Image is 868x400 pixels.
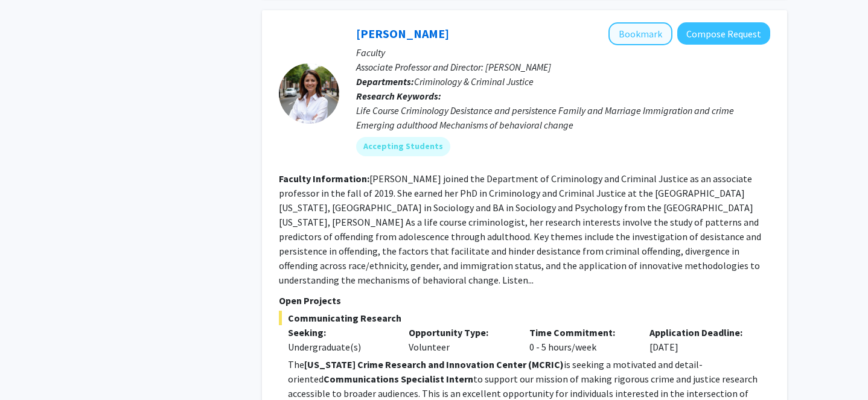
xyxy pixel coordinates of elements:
[640,325,761,354] div: [DATE]
[356,90,441,102] b: Research Keywords:
[414,75,534,87] span: Criminology & Criminal Justice
[279,173,369,185] b: Faculty Information:
[356,60,770,74] p: Associate Professor and Director: [PERSON_NAME]
[356,26,449,41] a: [PERSON_NAME]
[288,325,391,340] p: Seeking:
[304,358,564,370] strong: [US_STATE] Crime Research and Innovation Center (MCRIC)
[356,137,450,156] mat-chip: Accepting Students
[356,103,770,132] div: Life Course Criminology Desistance and persistence Family and Marriage Immigration and crime Emer...
[409,325,511,340] p: Opportunity Type:
[279,173,761,286] fg-read-more: [PERSON_NAME] joined the Department of Criminology and Criminal Justice as an associate professor...
[279,293,770,308] p: Open Projects
[9,346,51,391] iframe: Chat
[677,22,770,45] button: Compose Request to Bianca Bersani
[529,325,632,340] p: Time Commitment:
[356,45,770,60] p: Faculty
[288,340,391,354] div: Undergraduate(s)
[324,373,473,385] strong: Communications Specialist Intern
[649,325,752,340] p: Application Deadline:
[400,325,520,354] div: Volunteer
[520,325,641,354] div: 0 - 5 hours/week
[279,311,770,325] span: Communicating Research
[356,75,414,87] b: Departments:
[608,22,672,45] button: Add Bianca Bersani to Bookmarks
